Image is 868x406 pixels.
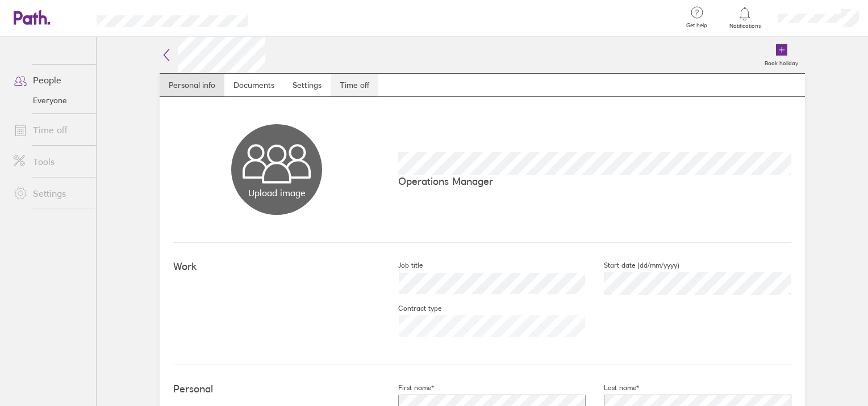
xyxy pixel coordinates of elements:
a: Notifications [727,6,763,29]
h4: Work [173,261,380,273]
a: Settings [283,74,331,96]
a: Documents [224,74,283,96]
label: First name* [380,383,434,392]
label: Contract type [380,304,441,313]
span: Notifications [727,23,763,29]
a: People [5,69,96,91]
label: Start date (dd/mm/yyyy) [586,261,679,270]
label: Book holiday [758,57,805,67]
label: Last name* [586,383,639,392]
span: Get help [678,22,715,29]
a: Time off [5,119,96,141]
label: Job title [380,261,423,270]
a: Everyone [5,91,96,109]
p: Operations Manager [398,175,791,187]
a: Personal info [160,74,224,96]
h4: Personal [173,383,380,395]
a: Book holiday [758,37,805,73]
a: Tools [5,150,96,173]
a: Time off [331,74,378,96]
a: Settings [5,182,96,205]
